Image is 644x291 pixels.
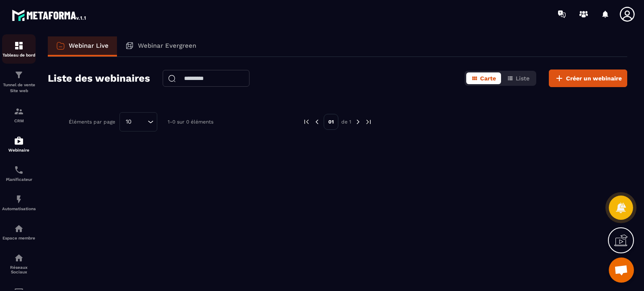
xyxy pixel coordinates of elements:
[14,224,24,234] img: automations
[14,165,24,175] img: scheduler
[2,265,36,274] p: Réseaux Sociaux
[2,53,36,57] p: Tableau de bord
[138,42,196,49] p: Webinar Evergreen
[354,118,362,126] img: next
[2,64,36,100] a: formationformationTunnel de vente Site web
[69,119,115,125] p: Éléments par page
[48,70,150,87] h2: Liste des webinaires
[14,136,24,146] img: automations
[2,82,36,94] p: Tunnel de vente Site web
[48,36,117,57] a: Webinar Live
[502,72,535,84] button: Liste
[365,118,372,126] img: next
[14,253,24,263] img: social-network
[516,75,530,82] span: Liste
[14,194,24,204] img: automations
[313,118,321,126] img: prev
[2,177,36,182] p: Planificateur
[168,119,213,125] p: 1-0 sur 0 éléments
[123,117,135,126] span: 10
[135,117,145,126] input: Search for option
[2,148,36,152] p: Webinaire
[2,118,36,123] p: CRM
[14,41,24,51] img: formation
[549,70,627,87] button: Créer un webinaire
[466,72,501,84] button: Carte
[69,42,109,49] p: Webinar Live
[119,112,157,131] div: Search for option
[2,236,36,240] p: Espace membre
[324,114,338,130] p: 01
[2,217,36,247] a: automationsautomationsEspace membre
[14,70,24,80] img: formation
[2,100,36,129] a: formationformationCRM
[341,118,351,125] p: de 1
[2,206,36,211] p: Automatisations
[2,34,36,64] a: formationformationTableau de bord
[14,106,24,116] img: formation
[2,129,36,159] a: automationsautomationsWebinaire
[2,159,36,188] a: schedulerschedulerPlanificateur
[2,247,36,281] a: social-networksocial-networkRéseaux Sociaux
[2,188,36,217] a: automationsautomationsAutomatisations
[12,8,87,23] img: logo
[609,258,634,283] a: Ouvrir le chat
[480,75,496,82] span: Carte
[566,74,622,82] span: Créer un webinaire
[303,118,310,126] img: prev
